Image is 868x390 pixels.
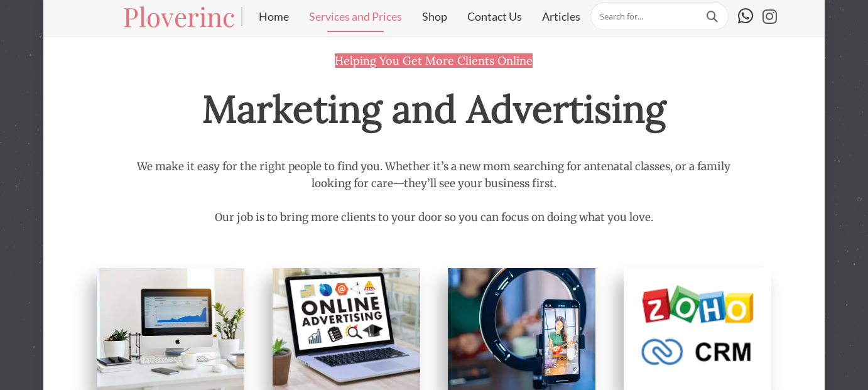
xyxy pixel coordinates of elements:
[335,53,533,68] span: Helping You Get More Clients Online
[532,1,590,32] a: Articles
[249,1,299,32] a: Home
[123,3,235,30] a: Ploverinc
[202,85,666,133] span: Marketing and Advertising
[135,209,732,226] p: Our job is to bring more clients to your door so you can focus on doing what you love.
[457,1,532,32] a: Contact Us
[590,3,729,30] input: Search for...
[135,158,732,192] p: We make it easy for the right people to find you. Whether it’s a new mom searching for antenatal ...
[299,1,412,32] a: Services and Prices
[412,1,457,32] a: Shop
